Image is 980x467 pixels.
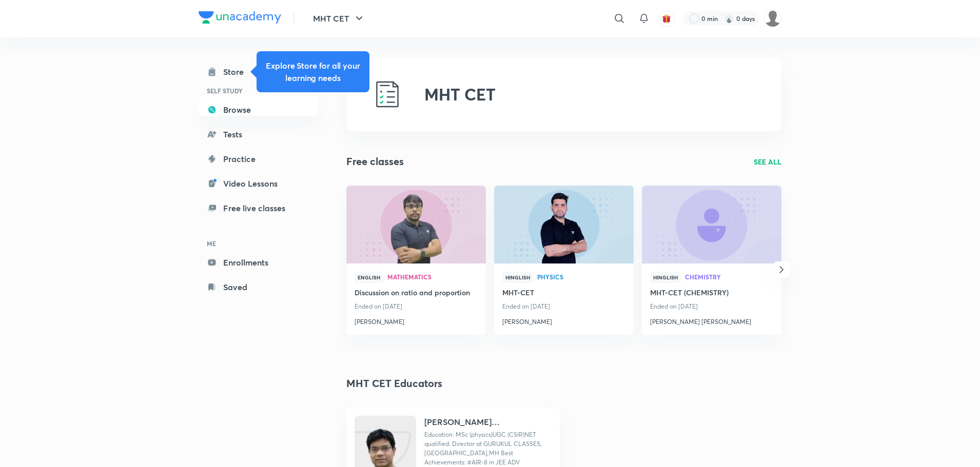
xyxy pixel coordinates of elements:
p: Ended on [DATE] [502,300,625,313]
div: Store [223,66,250,78]
h5: Explore Store for all your learning needs [265,59,361,84]
p: Education: MSc (physics)UGC (CSIR)NET qualified. Director at GURUKUL CLASSES, Aurangabad,MH Best ... [424,430,552,467]
a: new-thumbnail [346,186,486,263]
img: new-thumbnail [640,185,782,264]
img: Vivek Patil [764,10,781,27]
a: Mathematics [387,274,478,281]
a: Enrollments [199,252,318,273]
span: Hinglish [650,272,681,283]
a: MHT-CET [502,287,625,300]
img: new-thumbnail [345,185,487,264]
a: Practice [199,149,318,169]
a: [PERSON_NAME] [355,313,478,327]
p: Ended on [DATE] [355,300,478,313]
a: Discussion on ratio and proportion [355,287,478,300]
h2: Free classes [346,154,404,169]
h2: MHT CET [424,85,496,104]
a: new-thumbnail [642,186,781,263]
span: English [355,272,383,283]
a: new-thumbnail [494,186,634,263]
p: Ended on [DATE] [650,300,773,313]
img: avatar [662,14,671,23]
a: SEE ALL [754,156,781,167]
a: Company Logo [199,11,281,26]
a: Video Lessons [199,173,318,194]
a: [PERSON_NAME] [PERSON_NAME] [650,313,773,327]
h6: SELF STUDY [199,82,318,99]
span: Mathematics [387,274,478,280]
a: Saved [199,277,318,297]
a: MHT-CET (CHEMISTRY) [650,287,773,300]
h3: MHT CET Educators [346,376,442,391]
img: MHT CET [371,78,404,111]
a: [PERSON_NAME] [502,313,625,327]
span: Physics [537,274,625,280]
img: new-thumbnail [493,185,635,264]
span: Hinglish [502,272,533,283]
button: MHT CET [307,8,371,29]
a: Browse [199,99,318,120]
h6: ME [199,235,318,252]
span: Chemistry [685,274,773,280]
a: Free live classes [199,198,318,218]
img: Company Logo [199,11,281,24]
a: Physics [537,274,625,281]
h4: [PERSON_NAME] [PERSON_NAME] [424,416,552,428]
button: avatar [658,10,675,27]
a: Store [199,62,318,82]
a: Chemistry [685,274,773,281]
a: Tests [199,124,318,145]
img: streak [724,13,734,24]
